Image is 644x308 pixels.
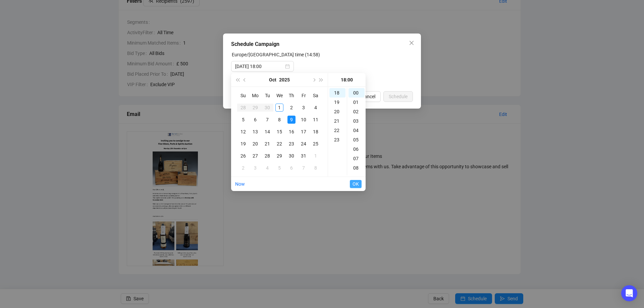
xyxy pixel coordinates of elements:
span: Cancel [361,93,375,100]
div: 04 [348,126,365,135]
input: Select date [235,63,284,70]
td: 2025-10-29 [273,150,285,162]
div: 27 [251,152,259,160]
td: 2025-10-26 [237,150,249,162]
div: 22 [329,126,345,135]
td: 2025-10-27 [249,150,261,162]
div: 21 [263,140,271,148]
button: Schedule [383,91,413,102]
div: 4 [263,164,271,172]
div: 20 [251,140,259,148]
div: 15 [275,128,283,136]
div: 5 [239,116,247,124]
th: Fr [298,89,310,102]
button: Next month (PageDown) [310,73,317,86]
div: 2 [239,164,247,172]
td: 2025-10-28 [261,150,273,162]
span: OK [353,178,359,190]
td: 2025-10-20 [249,138,261,150]
div: 1 [312,152,320,160]
div: 8 [312,164,320,172]
button: Last year (Control + left) [234,73,241,86]
div: Open Intercom Messenger [621,285,637,301]
div: 19 [239,140,247,148]
div: 17 [300,128,308,136]
div: 12 [239,128,247,136]
div: 11 [312,116,320,124]
div: 30 [287,152,296,160]
td: 2025-10-18 [310,126,322,138]
th: Tu [261,89,273,102]
div: 2 [287,104,296,112]
button: Close [406,38,417,48]
div: 16 [287,128,296,136]
div: 30 [263,104,271,112]
td: 2025-11-03 [249,162,261,174]
div: 6 [251,116,259,124]
th: Su [237,89,249,102]
button: Cancel [356,91,381,102]
td: 2025-10-11 [310,114,322,126]
td: 2025-11-07 [298,162,310,174]
div: 06 [348,144,365,154]
div: 14 [263,128,271,136]
div: 1 [275,104,283,112]
div: 26 [239,152,247,160]
td: 2025-10-05 [237,114,249,126]
td: 2025-10-24 [298,138,310,150]
div: 5 [275,164,283,172]
div: 00 [348,88,365,98]
div: 21 [329,116,345,126]
div: 23 [329,135,345,144]
div: 03 [348,116,365,126]
th: Th [285,89,298,102]
button: Choose a year [279,73,290,86]
td: 2025-10-30 [285,150,298,162]
td: 2025-10-06 [249,114,261,126]
div: 05 [348,135,365,144]
div: 07 [348,154,365,163]
td: 2025-10-19 [237,138,249,150]
div: 7 [263,116,271,124]
div: 29 [251,104,259,112]
button: OK [350,180,362,188]
div: 8 [275,116,283,124]
a: Now [235,181,245,187]
label: Europe/London time (14:58) [232,52,320,57]
div: 18 [329,88,345,98]
div: 01 [348,98,365,107]
td: 2025-10-25 [310,138,322,150]
th: Mo [249,89,261,102]
td: 2025-11-02 [237,162,249,174]
div: 29 [275,152,283,160]
div: 10 [300,116,308,124]
td: 2025-10-17 [298,126,310,138]
td: 2025-10-21 [261,138,273,150]
td: 2025-11-04 [261,162,273,174]
button: Next year (Control + right) [318,73,325,86]
td: 2025-10-08 [273,114,285,126]
td: 2025-10-07 [261,114,273,126]
td: 2025-10-31 [298,150,310,162]
div: 22 [275,140,283,148]
td: 2025-10-23 [285,138,298,150]
div: 9 [287,116,296,124]
div: Schedule Campaign [231,40,413,48]
td: 2025-10-03 [298,102,310,114]
div: 24 [300,140,308,148]
td: 2025-09-28 [237,102,249,114]
div: 18 [312,128,320,136]
div: 23 [287,140,296,148]
td: 2025-10-22 [273,138,285,150]
td: 2025-11-06 [285,162,298,174]
td: 2025-10-15 [273,126,285,138]
td: 2025-10-13 [249,126,261,138]
td: 2025-10-16 [285,126,298,138]
div: 7 [300,164,308,172]
div: 19 [329,98,345,107]
div: 25 [312,140,320,148]
div: 6 [287,164,296,172]
td: 2025-10-10 [298,114,310,126]
td: 2025-11-05 [273,162,285,174]
div: 02 [348,107,365,116]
